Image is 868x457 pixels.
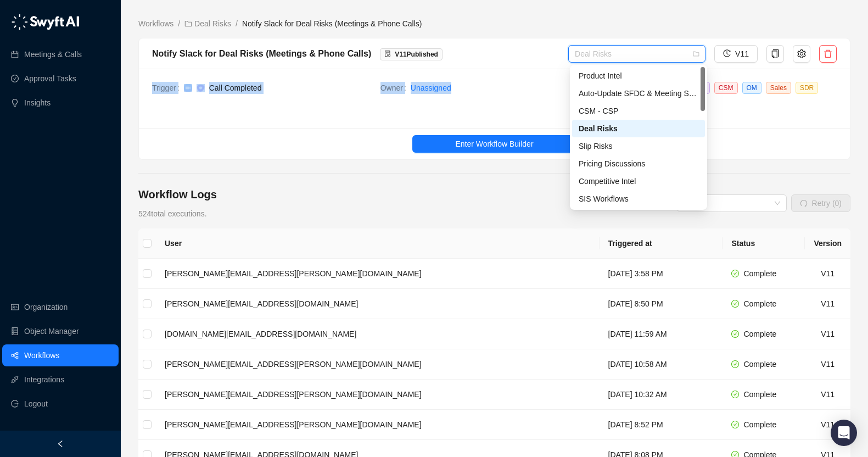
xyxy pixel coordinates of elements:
span: Call Completed [209,83,262,92]
h4: Workflow Logs [138,187,217,202]
a: Workflows [24,344,59,366]
span: Complete [743,390,776,399]
div: Deal Risks [572,120,705,137]
a: folder Deal Risks [182,18,233,30]
span: Complete [743,360,776,369]
span: history [723,49,731,57]
span: Complete [743,299,776,308]
span: check-circle [731,330,739,338]
span: V11 [735,48,749,60]
td: [DATE] 8:50 PM [600,289,723,319]
td: [DATE] 3:58 PM [600,259,723,289]
li: / [178,18,180,30]
td: [DATE] 10:32 AM [600,380,723,410]
div: Product Intel [579,70,698,82]
div: SIS Workflows [579,193,698,205]
span: check-circle [731,300,739,308]
span: logout [11,400,19,408]
td: [PERSON_NAME][EMAIL_ADDRESS][PERSON_NAME][DOMAIN_NAME] [156,259,600,289]
span: Owner [380,82,411,94]
span: OM [742,82,761,94]
td: [PERSON_NAME][EMAIL_ADDRESS][PERSON_NAME][DOMAIN_NAME] [156,380,600,410]
span: folder [184,20,192,27]
div: Auto-Update SFDC & Meeting Summaries [572,85,705,102]
span: copy [771,49,780,58]
span: Deal Risks [575,46,699,62]
div: Notify Slack for Deal Risks (Meetings & Phone Calls) [152,47,371,60]
div: CSM - CSP [572,102,705,120]
span: Complete [743,420,776,429]
span: check-circle [731,391,739,398]
a: Workflows [136,18,176,30]
div: Deal Risks [579,122,698,135]
span: setting [797,49,806,58]
td: [PERSON_NAME][EMAIL_ADDRESS][DOMAIN_NAME] [156,289,600,319]
button: Retry (0) [791,194,850,212]
span: file-done [384,51,391,57]
span: Logout [24,393,48,415]
div: Competitive Intel [579,175,698,187]
div: Pricing Discussions [579,158,698,170]
th: Version [805,228,850,259]
span: delete [824,49,832,58]
td: [PERSON_NAME][EMAIL_ADDRESS][PERSON_NAME][DOMAIN_NAME] [156,349,600,380]
th: Status [723,228,805,259]
span: Complete [743,330,776,338]
td: [DATE] 10:58 AM [600,349,723,380]
span: Complete [743,269,776,278]
th: Triggered at [600,228,723,259]
span: V 11 [821,420,835,429]
div: Competitive Intel [572,172,705,190]
a: Meetings & Calls [24,43,82,65]
span: Sales [766,82,791,94]
span: V 11 Published [395,51,438,58]
div: Slip Risks [579,140,698,152]
span: V 11 [821,299,835,308]
div: CSM - CSP [579,105,698,117]
li: / [236,18,238,30]
span: V 11 [821,330,835,338]
span: Trigger [152,82,184,94]
span: 524 total executions. [138,209,207,218]
a: Unassigned [411,82,451,94]
div: Slip Risks [572,137,705,155]
a: Integrations [24,369,64,391]
div: Pricing Discussions [572,155,705,172]
span: left [57,440,64,448]
td: [DOMAIN_NAME][EMAIL_ADDRESS][DOMAIN_NAME] [156,319,600,349]
button: Enter Workflow Builder [412,135,577,153]
span: check-circle [731,360,739,368]
img: logo-05li4sbe.png [11,14,80,30]
span: Notify Slack for Deal Risks (Meetings & Phone Calls) [242,19,422,28]
div: SIS Workflows [572,190,705,208]
td: [DATE] 11:59 AM [600,319,723,349]
span: check-circle [731,270,739,277]
th: User [156,228,600,259]
a: Approval Tasks [24,68,76,90]
a: Enter Workflow Builder [139,135,850,153]
span: SDR [796,82,818,94]
span: V 11 [821,360,835,369]
span: CSM [714,82,738,94]
div: Auto-Update SFDC & Meeting Summaries [579,87,698,99]
img: ix+ea6nV3o2uKgAAAABJRU5ErkJggg== [197,84,205,92]
td: [PERSON_NAME][EMAIL_ADDRESS][PERSON_NAME][DOMAIN_NAME] [156,410,600,440]
a: Object Manager [24,320,79,342]
div: Product Intel [572,67,705,85]
button: V11 [714,45,758,63]
span: V 11 [821,269,835,278]
div: Open Intercom Messenger [831,420,857,446]
span: V 11 [821,390,835,399]
span: check-circle [731,421,739,428]
span: Enter Workflow Builder [455,138,533,150]
td: [DATE] 8:52 PM [600,410,723,440]
a: Organization [24,296,68,318]
a: Insights [24,92,51,114]
img: zoom-DkfWWZB2.png [184,84,192,92]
